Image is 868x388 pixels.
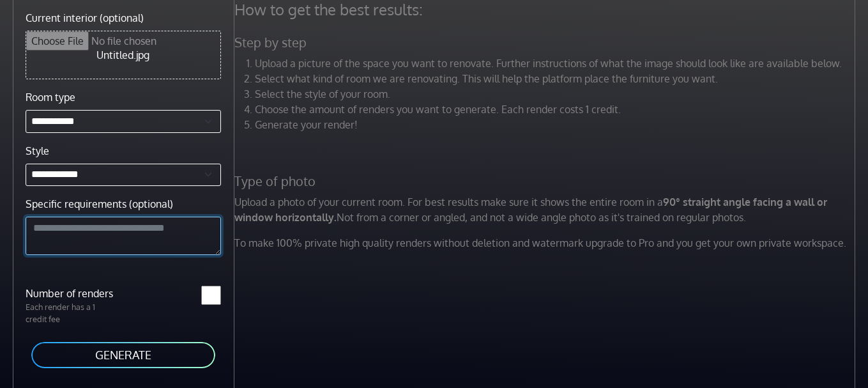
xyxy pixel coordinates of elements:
h5: Type of photo [227,173,866,189]
li: Select the style of your room. [255,86,858,102]
li: Choose the amount of renders you want to generate. Each render costs 1 credit. [255,102,858,117]
p: Upload a photo of your current room. For best results make sure it shows the entire room in a Not... [227,194,866,225]
h5: Step by step [227,35,866,50]
label: Number of renders [18,286,123,301]
p: To make 100% private high quality renders without deletion and watermark upgrade to Pro and you g... [227,235,866,251]
p: Each render has a 1 credit fee [18,301,123,325]
label: Style [26,143,49,159]
strong: 90° straight angle facing a wall or window horizontally. [234,196,827,224]
li: Generate your render! [255,117,858,132]
label: Specific requirements (optional) [26,196,173,212]
button: GENERATE [30,341,217,369]
li: Select what kind of room we are renovating. This will help the platform place the furniture you w... [255,71,858,86]
label: Current interior (optional) [26,10,144,26]
li: Upload a picture of the space you want to renovate. Further instructions of what the image should... [255,56,858,71]
label: Room type [26,89,75,105]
